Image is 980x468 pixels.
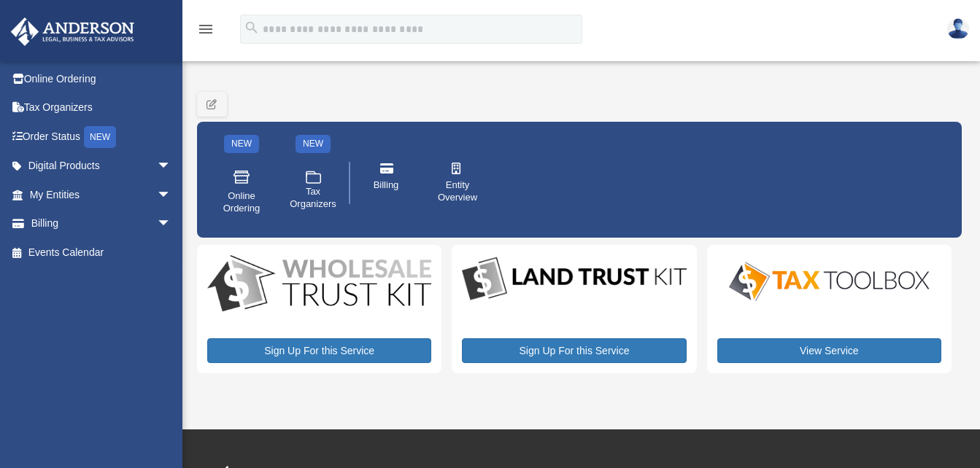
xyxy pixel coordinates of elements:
i: menu [197,20,215,38]
a: Tax Organizers [282,158,344,225]
a: Online Ordering [211,158,272,225]
a: Sign Up For this Service [462,338,686,363]
a: Tax Organizers [10,93,193,122]
img: Anderson Advisors Platinum Portal [7,17,139,46]
a: Online Ordering [10,64,193,93]
img: WS-Trust-Kit-lgo-1.jpg [207,255,431,314]
a: My Entitiesarrow_drop_down [10,180,193,209]
span: Entity Overview [437,179,478,204]
a: Order StatusNEW [10,122,193,152]
a: menu [197,26,215,38]
span: arrow_drop_down [157,209,186,239]
span: arrow_drop_down [157,152,186,182]
span: Online Ordering [221,190,262,215]
span: Tax Organizers [290,186,336,211]
div: NEW [84,126,116,148]
a: Digital Productsarrow_drop_down [10,152,186,181]
a: Billing [355,152,417,214]
a: Events Calendar [10,238,193,267]
span: arrow_drop_down [157,180,186,210]
a: View Service [717,338,941,363]
div: NEW [224,135,259,153]
img: LandTrust_lgo-1.jpg [462,255,686,303]
a: Entity Overview [427,152,488,214]
a: Sign Up For this Service [207,338,431,363]
i: search [244,20,260,36]
img: User Pic [947,18,969,39]
a: Billingarrow_drop_down [10,209,193,238]
div: NEW [296,135,331,153]
span: Billing [374,179,399,192]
